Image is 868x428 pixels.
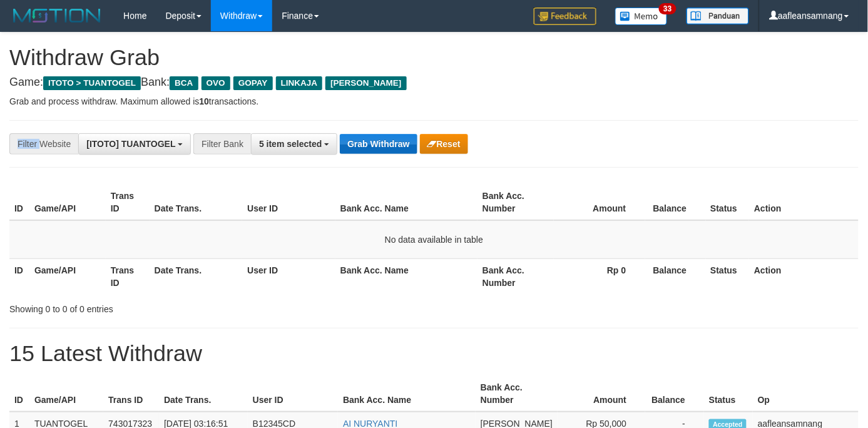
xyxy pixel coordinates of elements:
[477,258,554,294] th: Bank Acc. Number
[9,95,859,108] p: Grab and process withdraw. Maximum allowed is transactions.
[476,376,558,412] th: Bank Acc. Number
[9,298,352,315] div: Showing 0 to 0 of 0 entries
[9,258,29,294] th: ID
[706,185,750,220] th: Status
[554,258,645,294] th: Rp 0
[9,376,29,412] th: ID
[645,185,706,220] th: Balance
[106,185,150,220] th: Trans ID
[687,8,749,24] img: panduan.png
[749,258,859,294] th: Action
[150,185,243,220] th: Date Trans.
[9,76,859,89] h4: Game: Bank:
[106,258,150,294] th: Trans ID
[43,76,141,90] span: ITOTO > TUANTOGEL
[86,139,175,149] span: [ITOTO] TUANTOGEL
[78,133,191,155] button: [ITOTO] TUANTOGEL
[202,76,230,90] span: OVO
[170,76,198,90] span: BCA
[9,45,859,70] h1: Withdraw Grab
[29,376,103,412] th: Game/API
[338,376,476,412] th: Bank Acc. Name
[645,376,704,412] th: Balance
[9,341,859,366] h1: 15 Latest Withdraw
[325,76,406,90] span: [PERSON_NAME]
[233,76,273,90] span: GOPAY
[29,258,106,294] th: Game/API
[103,376,159,412] th: Trans ID
[645,258,706,294] th: Balance
[753,376,859,412] th: Op
[242,258,335,294] th: User ID
[29,185,106,220] th: Game/API
[420,134,468,154] button: Reset
[9,133,78,155] div: Filter Website
[199,96,209,106] strong: 10
[9,220,859,259] td: No data available in table
[558,376,645,412] th: Amount
[259,139,322,149] span: 5 item selected
[9,6,105,25] img: MOTION_logo.png
[749,185,859,220] th: Action
[159,376,248,412] th: Date Trans.
[615,8,668,25] img: Button%20Memo.svg
[251,133,337,155] button: 5 item selected
[276,76,323,90] span: LINKAJA
[659,3,676,14] span: 33
[534,8,596,25] img: Feedback.jpg
[242,185,335,220] th: User ID
[554,185,645,220] th: Amount
[335,258,477,294] th: Bank Acc. Name
[704,376,753,412] th: Status
[150,258,243,294] th: Date Trans.
[248,376,338,412] th: User ID
[335,185,477,220] th: Bank Acc. Name
[706,258,750,294] th: Status
[340,134,417,154] button: Grab Withdraw
[9,185,29,220] th: ID
[193,133,251,155] div: Filter Bank
[477,185,554,220] th: Bank Acc. Number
